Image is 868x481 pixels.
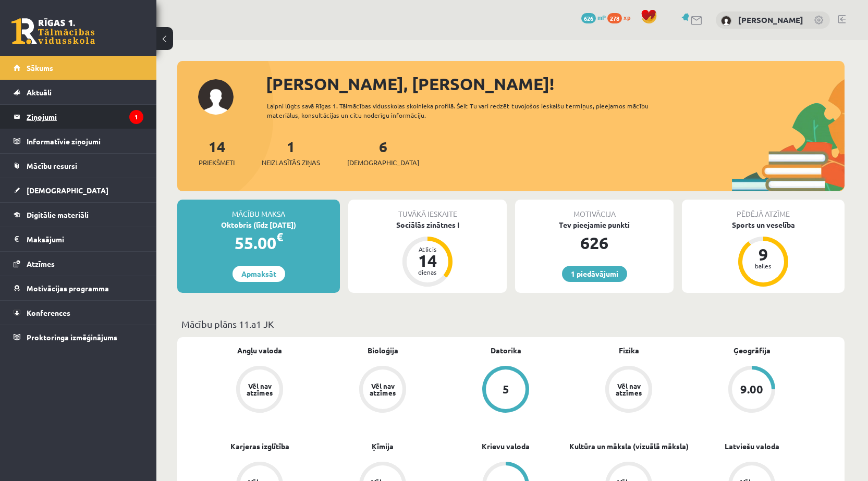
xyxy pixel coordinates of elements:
div: [PERSON_NAME], [PERSON_NAME]! [266,71,845,96]
div: Oktobris (līdz [DATE]) [177,219,340,230]
span: xp [624,13,630,21]
legend: Informatīvie ziņojumi [27,129,143,153]
a: Motivācijas programma [14,276,143,300]
a: Konferences [14,301,143,325]
legend: Maksājumi [27,227,143,251]
div: Motivācija [515,200,674,219]
a: 626 mP [581,13,606,21]
a: Vēl nav atzīmes [198,366,321,415]
span: Neizlasītās ziņas [262,157,320,168]
span: 278 [607,13,622,23]
a: Aktuāli [14,80,143,104]
div: 9 [748,246,779,263]
a: Latviešu valoda [725,441,779,452]
a: Bioloģija [368,345,398,356]
div: Pēdējā atzīme [682,200,845,219]
a: 6[DEMOGRAPHIC_DATA] [347,137,419,168]
a: Apmaksāt [233,266,285,282]
span: € [276,229,283,244]
span: Aktuāli [27,88,52,97]
div: Laipni lūgts savā Rīgas 1. Tālmācības vidusskolas skolnieka profilā. Šeit Tu vari redzēt tuvojošo... [267,101,667,120]
p: Mācību plāns 11.a1 JK [181,317,840,331]
a: Karjeras izglītība [230,441,289,452]
div: Atlicis [412,246,443,252]
a: Digitālie materiāli [14,203,143,227]
div: Vēl nav atzīmes [614,383,643,396]
a: Atzīmes [14,252,143,276]
span: Priekšmeti [199,157,235,168]
span: Atzīmes [27,259,55,268]
a: 278 xp [607,13,635,21]
a: [DEMOGRAPHIC_DATA] [14,178,143,202]
div: Tuvākā ieskaite [348,200,507,219]
div: 626 [515,230,674,255]
a: Ziņojumi1 [14,105,143,129]
a: Krievu valoda [482,441,530,452]
div: 5 [503,384,509,395]
div: 55.00 [177,230,340,255]
a: Sociālās zinātnes I Atlicis 14 dienas [348,219,507,288]
span: 626 [581,13,596,23]
a: 14Priekšmeti [199,137,235,168]
a: Kultūra un māksla (vizuālā māksla) [569,441,689,452]
span: Konferences [27,308,70,317]
span: [DEMOGRAPHIC_DATA] [27,186,108,195]
div: Vēl nav atzīmes [245,383,274,396]
a: Informatīvie ziņojumi [14,129,143,153]
a: Sākums [14,56,143,80]
i: 1 [129,110,143,124]
a: 1 piedāvājumi [562,266,627,282]
span: Digitālie materiāli [27,210,89,219]
a: 9.00 [690,366,813,415]
span: Sākums [27,63,53,72]
a: Maksājumi [14,227,143,251]
span: Motivācijas programma [27,283,109,293]
a: Vēl nav atzīmes [321,366,444,415]
div: Sociālās zinātnes I [348,219,507,230]
span: mP [597,13,606,21]
a: Vēl nav atzīmes [567,366,690,415]
a: 5 [444,366,567,415]
span: Mācību resursi [27,161,77,170]
span: Proktoringa izmēģinājums [27,332,117,342]
div: Vēl nav atzīmes [368,383,397,396]
a: [PERSON_NAME] [738,15,803,25]
a: Datorika [491,345,521,356]
a: Rīgas 1. Tālmācības vidusskola [11,18,95,44]
span: [DEMOGRAPHIC_DATA] [347,157,419,168]
legend: Ziņojumi [27,105,143,129]
div: 14 [412,252,443,269]
div: Tev pieejamie punkti [515,219,674,230]
a: Angļu valoda [237,345,282,356]
a: Ģeogrāfija [733,345,771,356]
div: balles [748,263,779,269]
div: Sports un veselība [682,219,845,230]
a: Proktoringa izmēģinājums [14,325,143,349]
a: Ķīmija [372,441,394,452]
a: 1Neizlasītās ziņas [262,137,320,168]
img: Artjoms Grebežs [721,16,731,26]
div: Mācību maksa [177,200,340,219]
div: dienas [412,269,443,275]
div: 9.00 [740,384,763,395]
a: Sports un veselība 9 balles [682,219,845,288]
a: Fizika [619,345,639,356]
a: Mācību resursi [14,154,143,178]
